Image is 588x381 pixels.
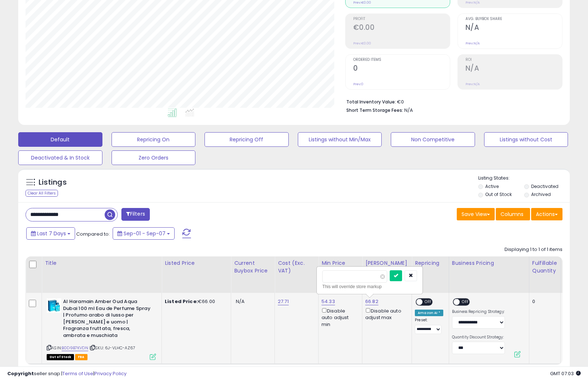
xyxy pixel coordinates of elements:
[39,177,67,188] h5: Listings
[47,298,61,313] img: 41JrPRfdrGL._SL40_.jpg
[76,231,110,237] span: Compared to:
[550,370,581,377] span: 2025-09-15 07:03 GMT
[322,283,417,290] div: This will override store markup
[353,41,371,46] small: Prev: €0.00
[47,298,156,359] div: ASIN:
[365,298,378,305] a: 66.82
[353,17,450,21] span: Profit
[466,41,480,46] small: Prev: N/A
[422,299,434,305] span: OFF
[37,230,66,237] span: Last 7 Days
[89,345,135,351] span: | SKU: 6J-VLHC-AZ67
[415,310,443,316] div: Amazon AI *
[165,298,198,305] b: Listed Price:
[353,0,371,5] small: Prev: €0.00
[346,97,557,106] li: €0
[112,150,196,165] button: Zero Orders
[236,298,245,305] span: N/A
[466,17,562,21] span: Avg. Buybox Share
[531,208,562,220] button: Actions
[457,208,495,220] button: Save View
[478,175,570,182] p: Listing States:
[45,259,159,267] div: Title
[531,183,558,189] label: Deactivated
[121,208,150,221] button: Filters
[322,307,357,328] div: Disable auto adjust min
[365,307,406,321] div: Disable auto adjust max
[278,298,289,305] a: 27.71
[205,132,289,147] button: Repricing Off
[353,23,450,33] h2: €0.00
[322,259,359,267] div: Min Price
[7,370,126,377] div: seller snap | |
[26,190,58,197] div: Clear All Filters
[466,82,480,86] small: Prev: N/A
[63,298,152,341] b: Al Haramain Amber Oud Aqua Dubai 100 ml Eau de Perfume Spray | Profumo arabo di lusso per [PERSON...
[346,99,396,105] b: Total Inventory Value:
[501,211,523,218] span: Columns
[466,58,562,62] span: ROI
[532,259,557,275] div: Fulfillable Quantity
[505,246,562,253] div: Displaying 1 to 1 of 1 items
[26,227,75,240] button: Last 7 Days
[484,132,568,147] button: Listings without Cost
[346,107,403,113] b: Short Term Storage Fees:
[62,345,88,351] a: B0D9B7KVDN
[452,259,526,267] div: Business Pricing
[165,259,228,267] div: Listed Price
[47,354,74,360] span: All listings that are currently out of stock and unavailable for purchase on Amazon
[278,259,315,275] div: Cost (Exc. VAT)
[75,354,87,360] span: FBA
[353,64,450,74] h2: 0
[452,309,505,314] label: Business Repricing Strategy:
[415,259,446,267] div: Repricing
[353,82,363,86] small: Prev: 0
[466,23,562,33] h2: N/A
[391,132,475,147] button: Non Competitive
[466,0,480,5] small: Prev: N/A
[460,299,471,305] span: OFF
[496,208,530,220] button: Columns
[322,298,335,305] a: 54.33
[485,191,512,197] label: Out of Stock
[234,259,272,275] div: Current Buybox Price
[124,230,166,237] span: Sep-01 - Sep-07
[18,132,102,147] button: Default
[531,191,551,197] label: Archived
[365,259,409,267] div: [PERSON_NAME]
[165,298,225,305] div: €66.00
[532,298,555,305] div: 0
[466,64,562,74] h2: N/A
[353,58,450,62] span: Ordered Items
[7,370,34,377] strong: Copyright
[18,150,102,165] button: Deactivated & In Stock
[298,132,382,147] button: Listings without Min/Max
[485,183,499,189] label: Active
[452,335,505,340] label: Quantity Discount Strategy:
[62,370,93,377] a: Terms of Use
[404,107,413,114] span: N/A
[113,227,175,240] button: Sep-01 - Sep-07
[94,370,126,377] a: Privacy Policy
[415,318,443,334] div: Preset:
[112,132,196,147] button: Repricing On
